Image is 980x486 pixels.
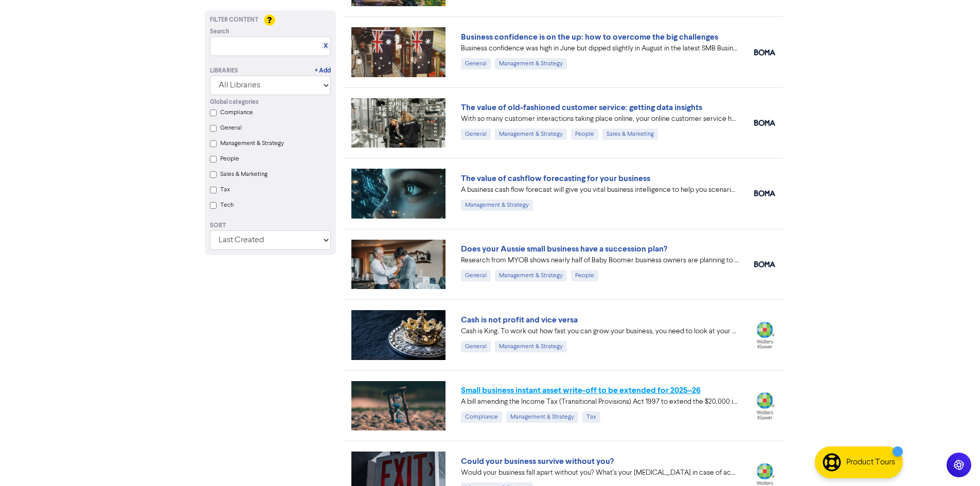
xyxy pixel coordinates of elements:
[324,42,328,50] a: X
[929,437,980,486] iframe: Chat Widget
[461,270,491,281] div: General
[754,321,775,349] img: wolterskluwer
[495,58,567,69] div: Management & Strategy
[461,397,739,407] div: A bill amending the Income Tax (Transitional Provisions) Act 1997 to extend the $20,000 instant a...
[315,66,331,76] a: + Add
[220,170,268,179] label: Sales & Marketing
[461,385,701,395] a: Small business instant asset write-off to be extended for 2025–26
[461,200,533,211] div: Management & Strategy
[461,114,739,124] div: With so many customer interactions taking place online, your online customer service has to be fi...
[461,411,502,423] div: Compliance
[461,244,667,254] a: Does your Aussie small business have a succession plan?
[754,261,775,267] img: boma
[220,185,230,194] label: Tax
[210,27,229,37] span: Search
[461,129,491,140] div: General
[210,221,331,230] div: Sort
[210,15,331,25] div: Filter Content
[461,315,578,325] a: Cash is not profit and vice versa
[461,102,702,113] a: The value of old-fashioned customer service: getting data insights
[220,123,242,133] label: General
[754,49,775,56] img: boma
[210,98,331,107] div: Global categories
[461,467,739,478] div: Would your business fall apart without you? What’s your Plan B in case of accident, illness, or j...
[210,66,238,76] div: Libraries
[220,154,239,164] label: People
[461,341,491,352] div: General
[754,392,775,419] img: wolters_kluwer
[602,129,658,140] div: Sales & Marketing
[571,270,598,281] div: People
[461,255,739,266] div: Research from MYOB shows nearly half of Baby Boomer business owners are planning to exit in the n...
[571,129,598,140] div: People
[220,139,284,148] label: Management & Strategy
[461,185,739,195] div: A business cash flow forecast will give you vital business intelligence to help you scenario-plan...
[582,411,600,423] div: Tax
[495,341,567,352] div: Management & Strategy
[461,456,614,466] a: Could your business survive without you?
[754,190,775,196] img: boma_accounting
[495,129,567,140] div: Management & Strategy
[754,120,775,126] img: boma
[220,108,253,117] label: Compliance
[461,173,650,184] a: The value of cashflow forecasting for your business
[461,326,739,337] div: Cash is King. To work out how fast you can grow your business, you need to look at your projected...
[461,32,718,42] a: Business confidence is on the up: how to overcome the big challenges
[461,43,739,54] div: Business confidence was high in June but dipped slightly in August in the latest SMB Business Ins...
[495,270,567,281] div: Management & Strategy
[461,58,491,69] div: General
[220,201,234,210] label: Tech
[506,411,578,423] div: Management & Strategy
